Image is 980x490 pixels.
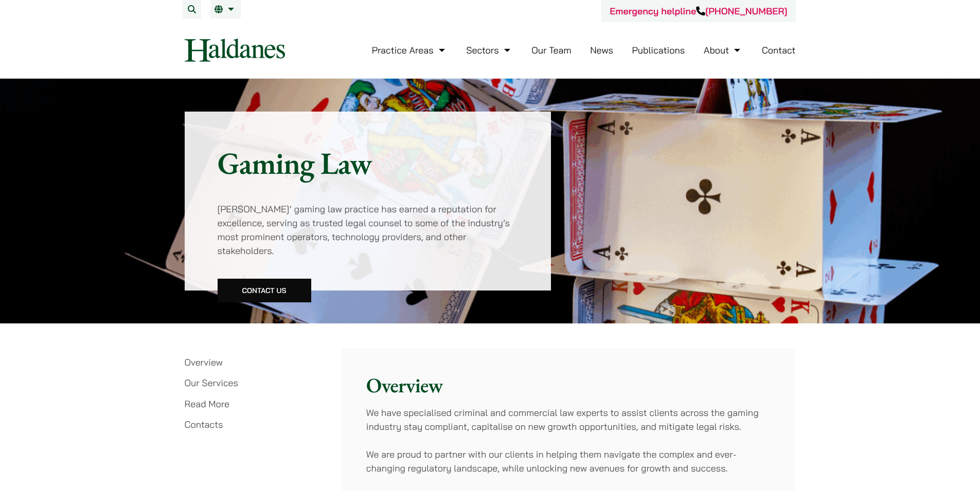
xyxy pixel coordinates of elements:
[218,144,519,182] h1: Gaming Law
[762,44,796,56] a: Contact
[185,356,223,368] a: Overview
[466,44,512,56] a: Sectors
[185,398,229,410] a: Read More
[632,44,685,56] a: Publications
[185,39,285,62] img: Logo of Haldanes
[704,44,743,56] a: About
[372,44,448,56] a: Practice Areas
[185,419,223,430] a: Contacts
[218,202,519,258] p: [PERSON_NAME]’ gaming law practice has earned a reputation for excellence, serving as trusted leg...
[366,406,771,433] p: We have specialised criminal and commercial law experts to assist clients across the gaming indus...
[366,373,771,397] h2: Overview
[531,44,571,56] a: Our Team
[218,279,311,302] a: Contact Us
[185,377,238,389] a: Our Services
[215,5,237,13] a: EN
[610,5,787,17] a: Emergency helpline[PHONE_NUMBER]
[590,44,613,56] a: News
[366,447,771,475] p: We are proud to partner with our clients in helping them navigate the complex and ever-changing r...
